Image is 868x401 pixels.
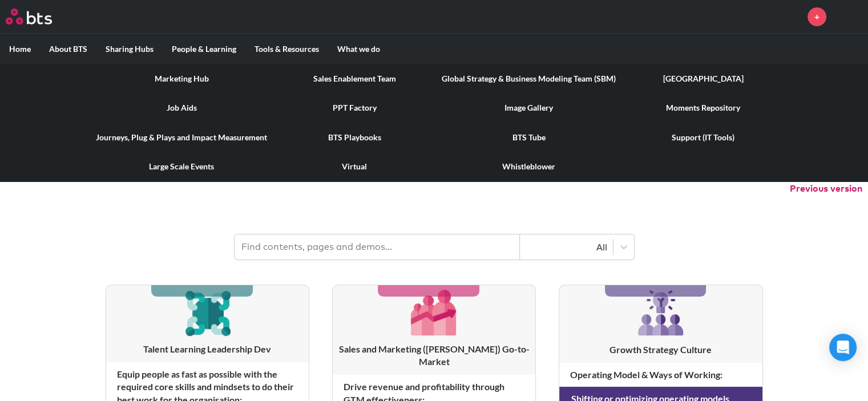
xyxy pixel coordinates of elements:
h3: Talent Learning Leadership Dev [106,343,309,355]
div: Open Intercom Messenger [829,334,857,361]
input: Find contents, pages and demos... [235,234,520,260]
h3: Sales and Marketing ([PERSON_NAME]) Go-to-Market [333,343,535,368]
a: Profile [835,3,862,30]
img: [object Object] [407,285,461,339]
h4: Operating Model & Ways of Working : [559,363,762,387]
img: [object Object] [180,285,235,339]
button: Previous version [790,183,862,195]
label: People & Learning [163,34,245,64]
label: About BTS [40,34,96,64]
h3: Growth Strategy Culture [559,343,762,356]
div: All [526,241,607,253]
label: Tools & Resources [245,34,328,64]
a: + [808,7,826,26]
label: Sharing Hubs [96,34,163,64]
label: What we do [328,34,389,64]
img: BTS Logo [6,9,52,25]
img: Asuka Shiraki [835,3,862,30]
img: [object Object] [633,285,688,340]
a: Go home [6,9,73,25]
